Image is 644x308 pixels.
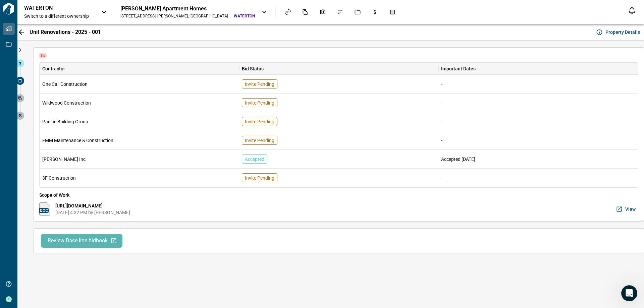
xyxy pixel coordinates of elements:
[441,138,442,143] span: -
[441,100,442,106] span: -
[42,81,88,87] span: One Call Construction
[42,137,113,144] span: FMM Maintenance & Construction
[595,27,643,38] button: Property Details
[614,202,638,216] button: View
[234,13,255,19] span: WATERTON
[242,98,277,107] div: Invite Pending
[385,6,399,18] div: Takeoff Center
[39,192,638,198] span: Scope of Work
[242,155,267,164] div: Accepted
[55,209,130,216] span: [DATE] 4:32 PM by [PERSON_NAME]
[441,63,476,75] div: Important Dates
[42,100,91,106] span: Wildwood Construction
[441,81,442,87] span: -
[298,6,312,18] div: Documents
[351,6,365,18] div: Jobs
[441,175,442,181] span: -
[41,234,122,248] button: Review Base line bidbook
[24,13,95,19] span: Switch to a different ownership
[621,285,637,301] iframe: Intercom live chat
[40,63,239,75] div: Contractor
[30,29,101,36] span: Unit Renovations - 2025 - 001
[242,63,264,75] div: Bid Status
[627,5,637,16] button: Open notification feed
[239,63,439,75] div: Bid Status
[242,136,277,145] div: Invite Pending
[42,118,88,125] span: Pacific Building Group
[42,175,76,181] span: 3F Construction
[39,202,50,216] img: https://docs.google.com/document/d/16hJkmOxpG0cSF-I7tw2BHeXpn6BkBcHy
[242,79,277,88] div: Invite Pending
[24,5,85,11] p: WATERTON
[316,6,330,18] div: Photos
[42,63,65,75] div: Contractor
[281,6,295,18] div: Asset View
[438,63,638,75] div: Important Dates
[42,156,86,163] span: [PERSON_NAME] Inc
[48,237,108,244] span: Review Base line bidbook
[368,6,382,18] div: Budgets
[120,5,255,12] div: [PERSON_NAME] Apartment Homes
[441,157,475,162] span: Accepted [DATE]
[605,29,640,36] span: Property Details
[55,202,130,209] span: [URL][DOMAIN_NAME]
[625,206,636,212] span: View
[39,53,47,58] span: Bid
[333,6,347,18] div: Issues & Info
[120,13,228,19] div: [STREET_ADDRESS] , [PERSON_NAME] , [GEOGRAPHIC_DATA]
[242,173,277,182] div: Invite Pending
[242,117,277,126] div: Invite Pending
[441,119,442,124] span: -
